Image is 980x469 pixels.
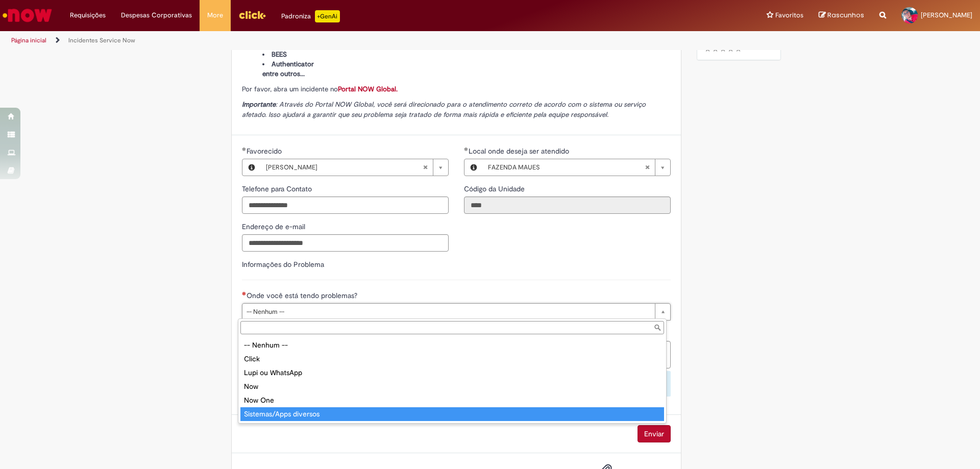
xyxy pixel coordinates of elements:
[240,407,664,421] div: Sistemas/Apps diversos
[240,366,664,380] div: Lupi ou WhatsApp
[240,380,664,393] div: Now
[238,336,666,423] ul: Onde você está tendo problemas?
[240,393,664,407] div: Now One
[240,352,664,366] div: Click
[240,338,664,352] div: -- Nenhum --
